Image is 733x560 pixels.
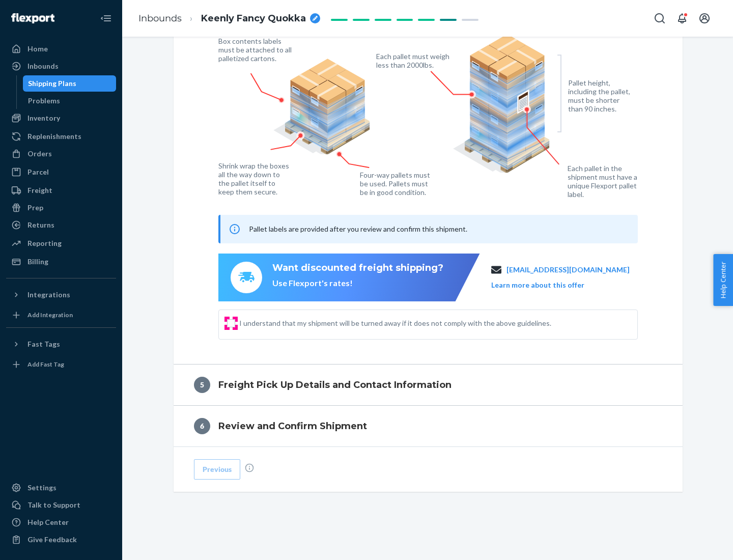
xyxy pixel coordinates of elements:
a: Inbounds [6,58,116,74]
figcaption: Four-way pallets must be used. Pallets must be in good condition. [360,171,431,197]
a: Problems [23,93,117,109]
a: Replenishments [6,128,116,145]
div: Replenishments [27,131,81,142]
div: Add Fast Tag [27,360,64,369]
h4: Freight Pick Up Details and Contact Information [218,378,452,391]
a: Inventory [6,110,116,126]
button: Give Feedback [6,531,116,548]
a: Reporting [6,235,116,251]
div: Orders [27,149,52,159]
div: Talk to Support [27,500,80,510]
button: Open notifications [672,8,692,29]
a: Returns [6,217,116,233]
div: Inbounds [27,61,59,71]
a: Orders [6,146,116,162]
button: Help Center [713,254,733,306]
div: Add Integration [27,311,73,319]
a: Freight [6,182,116,199]
span: Keenly Fancy Quokka [201,12,306,25]
img: Flexport logo [11,13,54,23]
a: Shipping Plans [23,75,117,92]
a: Inbounds [138,13,182,24]
a: Help Center [6,514,116,530]
button: Open Search Box [650,8,670,29]
div: Help Center [27,517,69,527]
a: Add Fast Tag [6,356,116,373]
a: Parcel [6,164,116,180]
a: [EMAIL_ADDRESS][DOMAIN_NAME] [506,265,630,275]
div: Prep [27,203,43,213]
div: Integrations [27,290,70,300]
button: 6Review and Confirm Shipment [174,406,683,446]
a: Home [6,41,116,57]
div: Returns [27,220,54,230]
div: Inventory [27,113,60,123]
div: Shipping Plans [28,78,76,89]
figcaption: Pallet height, including the pallet, must be shorter than 90 inches. [568,78,635,113]
button: Open account menu [694,8,715,29]
div: 5 [194,377,210,393]
input: I understand that my shipment will be turned away if it does not comply with the above guidelines. [227,319,235,327]
div: Fast Tags [27,339,60,349]
div: Problems [28,96,60,106]
ol: breadcrumbs [130,4,328,34]
a: Prep [6,200,116,216]
figcaption: Each pallet in the shipment must have a unique Flexport pallet label. [568,164,644,199]
a: Talk to Support [6,497,116,513]
figcaption: Each pallet must weigh less than 2000lbs. [376,52,452,69]
h4: Review and Confirm Shipment [218,419,367,433]
figcaption: Box contents labels must be attached to all palletized cartons. [218,37,294,63]
div: 6 [194,418,210,434]
figcaption: Shrink wrap the boxes all the way down to the pallet itself to keep them secure. [218,161,291,196]
div: Billing [27,257,48,267]
button: Previous [194,459,240,480]
div: Want discounted freight shipping? [272,262,443,275]
div: Use Flexport's rates! [272,277,443,289]
button: Learn more about this offer [491,280,584,290]
a: Billing [6,254,116,270]
button: 5Freight Pick Up Details and Contact Information [174,365,683,405]
div: Reporting [27,238,62,248]
button: Fast Tags [6,336,116,352]
div: Freight [27,185,52,195]
div: Settings [27,483,57,493]
a: Settings [6,480,116,496]
span: I understand that my shipment will be turned away if it does not comply with the above guidelines. [239,318,629,328]
div: Parcel [27,167,49,177]
div: Give Feedback [27,535,77,545]
div: Home [27,44,48,54]
button: Close Navigation [96,8,116,29]
span: Pallet labels are provided after you review and confirm this shipment. [249,225,467,233]
button: Integrations [6,287,116,303]
a: Add Integration [6,307,116,323]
